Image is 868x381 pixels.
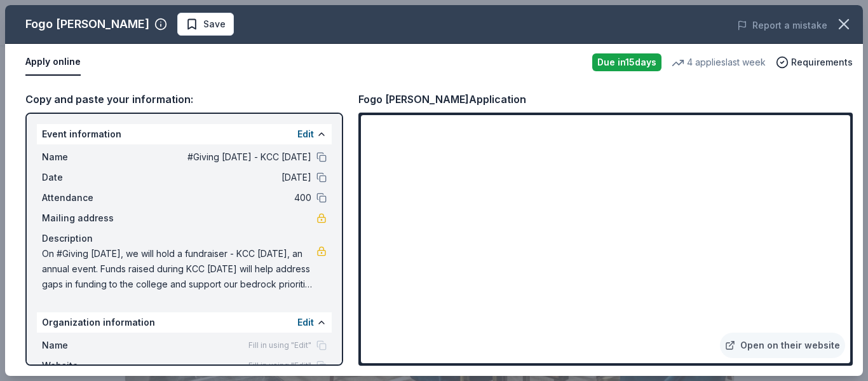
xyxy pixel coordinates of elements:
button: Edit [297,315,314,330]
span: #Giving [DATE] - KCC [DATE] [127,149,311,165]
button: Edit [297,127,314,142]
div: Due in 15 days [592,53,661,71]
span: On #Giving [DATE], we will hold a fundraiser - KCC [DATE], an annual event. Funds raised during K... [42,246,316,292]
div: Copy and paste your information: [25,91,343,107]
span: Date [42,170,127,185]
span: 400 [127,190,311,205]
span: Save [203,17,226,32]
div: Fogo [PERSON_NAME] [25,14,149,34]
span: Requirements [791,55,853,70]
div: 4 applies last week [672,55,766,70]
span: Mailing address [42,211,127,226]
button: Apply online [25,49,81,76]
span: Name [42,338,127,353]
div: Fogo [PERSON_NAME] Application [358,91,526,107]
a: Open on their website [720,333,845,358]
button: Report a mistake [737,18,827,33]
div: Event information [37,124,332,144]
button: Save [177,13,234,36]
span: Attendance [42,190,127,205]
span: Website [42,358,127,373]
span: [DATE] [127,170,311,185]
span: Name [42,149,127,165]
div: Organization information [37,312,332,333]
span: Fill in using "Edit" [248,361,311,371]
div: Description [42,231,327,246]
button: Requirements [776,55,853,70]
span: Fill in using "Edit" [248,340,311,350]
